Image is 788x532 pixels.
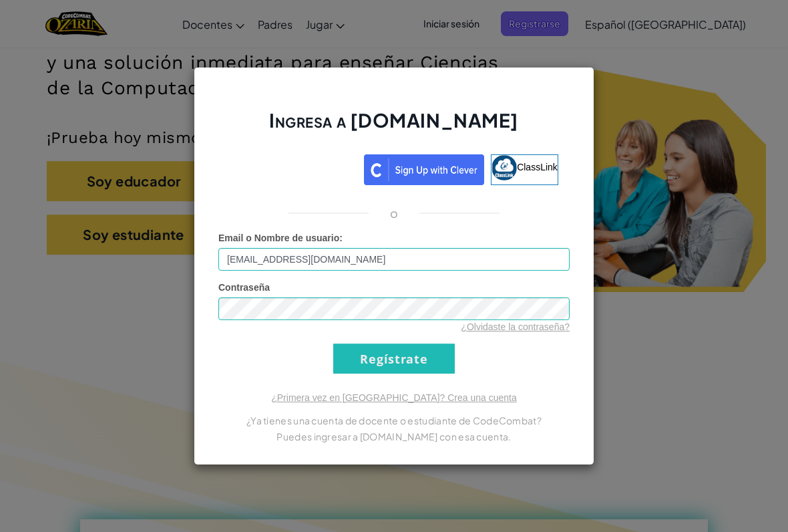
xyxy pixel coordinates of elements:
[218,108,570,146] h2: Ingresa a [DOMAIN_NAME]
[218,282,270,293] span: Contraseña
[230,154,357,185] a: Acceder con Google. Se abre en una pestaña nueva
[230,153,357,182] div: Acceder con Google. Se abre en una pestaña nueva
[218,233,339,243] span: Email o Nombre de usuario
[517,162,558,172] span: ClassLink
[390,205,398,221] p: o
[218,231,343,245] label: :
[223,153,364,182] iframe: Botón de Acceder con Google
[218,412,570,428] p: ¿Ya tienes una cuenta de docente o estudiante de CodeCombat?
[271,392,517,403] a: ¿Primera vez en [GEOGRAPHIC_DATA]? Crea una cuenta
[461,321,570,332] a: ¿Olvidaste la contraseña?
[364,154,484,185] img: clever_sso_button@2x.png
[491,155,517,180] img: classlink-logo-small.png
[333,344,455,374] input: Regístrate
[218,428,570,444] p: Puedes ingresar a [DOMAIN_NAME] con esa cuenta.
